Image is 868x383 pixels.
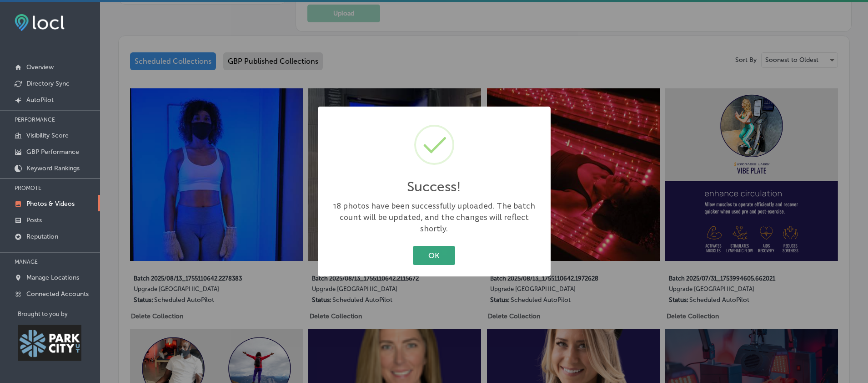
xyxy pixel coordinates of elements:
[18,311,100,317] p: Brought to you by
[26,63,54,71] p: Overview
[26,132,69,139] p: Visibility Score
[18,325,81,361] img: Park City
[26,233,58,240] p: Reputation
[26,96,54,104] p: AutoPilot
[413,246,455,265] button: OK
[26,148,79,156] p: GBP Performance
[26,274,79,281] p: Manage Locations
[407,179,461,195] h2: Success!
[26,164,80,172] p: Keyword Rankings
[15,14,65,31] img: fda3e92497d09a02dc62c9cd864e3231.png
[327,200,542,235] div: 18 photos have been successfully uploaded. The batch count will be updated, and the changes will ...
[26,80,70,87] p: Directory Sync
[26,216,42,224] p: Posts
[26,200,75,208] p: Photos & Videos
[26,290,89,298] p: Connected Accounts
